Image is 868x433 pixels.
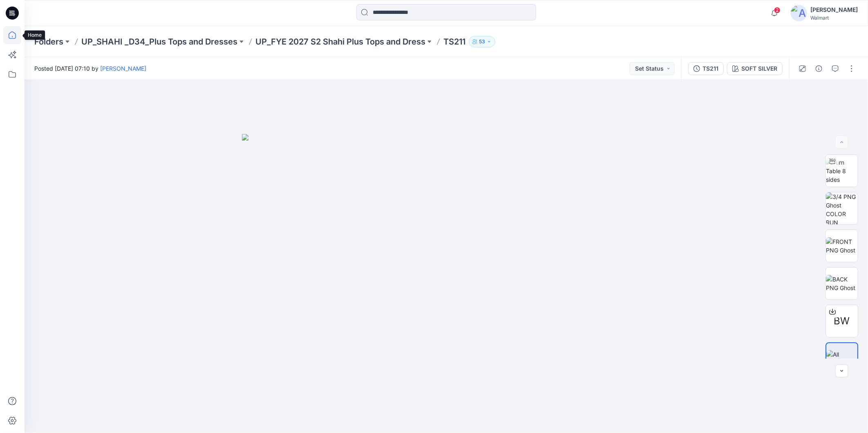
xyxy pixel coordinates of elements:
[34,64,146,73] span: Posted [DATE] 07:10 by
[812,62,825,75] button: Details
[741,64,777,73] div: SOFT SILVER
[826,350,857,367] img: All colorways
[826,192,858,224] img: 3/4 PNG Ghost COLOR RUN
[727,62,783,75] button: SOFT SILVER
[242,134,651,433] img: eyJhbGciOiJIUzI1NiIsImtpZCI6IjAiLCJzbHQiOiJzZXMiLCJ0eXAiOiJKV1QifQ.eyJkYXRhIjp7InR5cGUiOiJzdG9yYW...
[255,36,425,47] a: UP_FYE 2027 S2 Shahi Plus Tops and Dress
[774,7,781,13] span: 2
[810,15,858,21] div: Walmart
[443,36,465,47] p: TS211
[702,64,718,73] div: TS211
[100,65,146,72] a: [PERSON_NAME]
[826,158,858,184] img: Turn Table 8 sides
[81,36,237,47] a: UP_SHAHI _D34_Plus Tops and Dresses
[834,314,850,328] span: BW
[810,5,858,15] div: [PERSON_NAME]
[826,237,858,254] img: FRONT PNG Ghost
[34,36,63,47] a: Folders
[469,36,495,47] button: 53
[826,275,858,292] img: BACK PNG Ghost
[479,37,485,46] p: 53
[688,62,724,75] button: TS211
[791,5,807,21] img: avatar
